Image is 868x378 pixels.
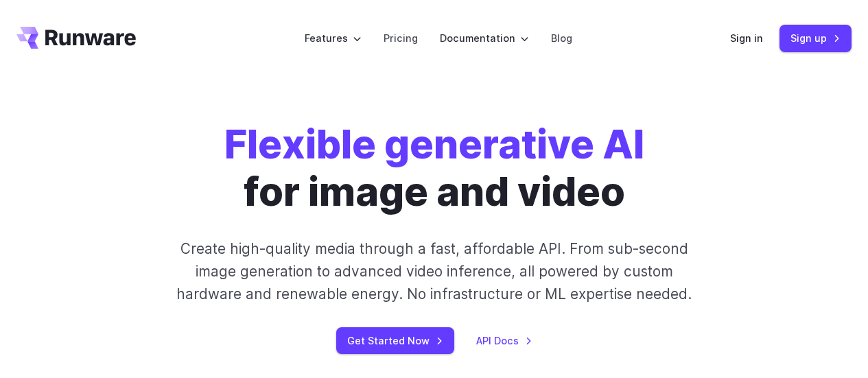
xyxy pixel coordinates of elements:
[730,30,763,46] a: Sign in
[16,27,136,49] a: Go to /
[551,30,572,46] a: Blog
[384,30,418,46] a: Pricing
[336,327,454,354] a: Get Started Now
[305,30,362,46] label: Features
[779,25,852,51] a: Sign up
[440,30,529,46] label: Documentation
[167,237,701,306] p: Create high-quality media through a fast, affordable API. From sub-second image generation to adv...
[476,333,532,349] a: API Docs
[224,120,644,168] strong: Flexible generative AI
[224,121,644,215] h1: for image and video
